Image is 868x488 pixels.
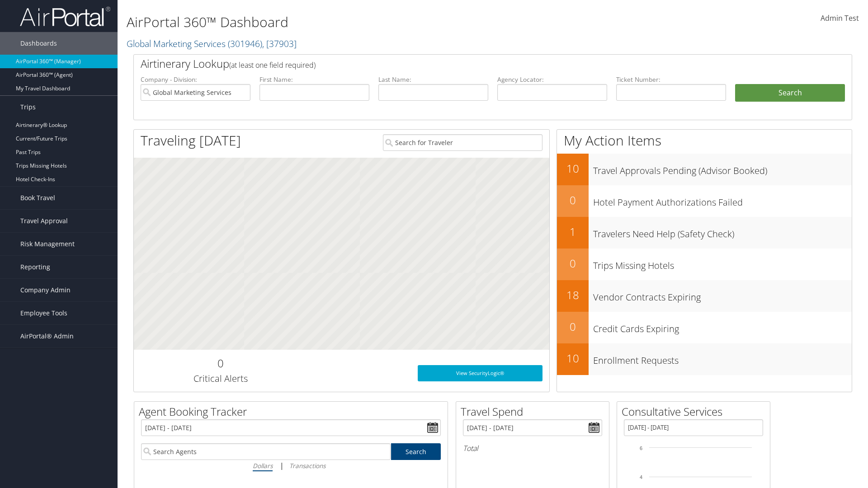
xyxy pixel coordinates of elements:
[557,312,852,343] a: 0Credit Cards Expiring
[391,443,441,460] a: Search
[616,75,726,84] label: Ticket Number:
[141,460,441,471] div: |
[20,325,74,347] span: AirPortal® Admin
[383,134,542,151] input: Search for Traveler
[557,249,852,280] a: 0Trips Missing Hotels
[593,350,852,367] h3: Enrollment Requests
[20,233,75,255] span: Risk Management
[20,6,110,27] img: airportal-logo.png
[557,256,589,271] h2: 0
[557,154,852,185] a: 10Travel Approvals Pending (Advisor Booked)
[557,224,589,239] h2: 1
[821,5,859,33] a: Admin Test
[593,318,852,335] h3: Credit Cards Expiring
[557,280,852,312] a: 18Vendor Contracts Expiring
[557,131,852,150] h1: My Action Items
[557,217,852,249] a: 1Travelers Need Help (Safety Check)
[461,404,609,419] h2: Travel Spend
[141,356,300,371] h2: 0
[141,372,300,385] h3: Critical Alerts
[127,38,297,50] a: Global Marketing Services
[378,75,488,84] label: Last Name:
[20,32,57,55] span: Dashboards
[557,192,589,208] h2: 0
[20,279,71,301] span: Company Admin
[557,287,589,303] h2: 18
[229,60,316,70] span: (at least one field required)
[497,75,607,84] label: Agency Locator:
[640,474,642,480] tspan: 4
[289,461,325,470] i: Transactions
[262,38,297,50] span: , [ 37903 ]
[141,131,241,150] h1: Traveling [DATE]
[593,286,852,304] h3: Vendor Contracts Expiring
[228,38,262,50] span: ( 301946 )
[141,75,250,84] label: Company - Division:
[821,13,859,23] span: Admin Test
[557,319,589,334] h2: 0
[20,96,36,118] span: Trips
[593,223,852,240] h3: Travelers Need Help (Safety Check)
[735,84,845,102] button: Search
[418,365,542,381] a: View SecurityLogic®
[463,443,602,453] h6: Total
[557,185,852,217] a: 0Hotel Payment Authorizations Failed
[20,302,67,324] span: Employee Tools
[557,343,852,375] a: 10Enrollment Requests
[593,192,852,209] h3: Hotel Payment Authorizations Failed
[253,461,273,470] i: Dollars
[20,187,55,209] span: Book Travel
[141,443,391,460] input: Search Agents
[127,13,615,32] h1: AirPortal 360™ Dashboard
[557,161,589,176] h2: 10
[557,351,589,366] h2: 10
[622,404,770,419] h2: Consultative Services
[259,75,369,84] label: First Name:
[640,446,642,451] tspan: 6
[141,56,785,71] h2: Airtinerary Lookup
[20,210,68,232] span: Travel Approval
[593,255,852,272] h3: Trips Missing Hotels
[593,160,852,177] h3: Travel Approvals Pending (Advisor Booked)
[139,404,448,419] h2: Agent Booking Tracker
[20,256,50,278] span: Reporting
